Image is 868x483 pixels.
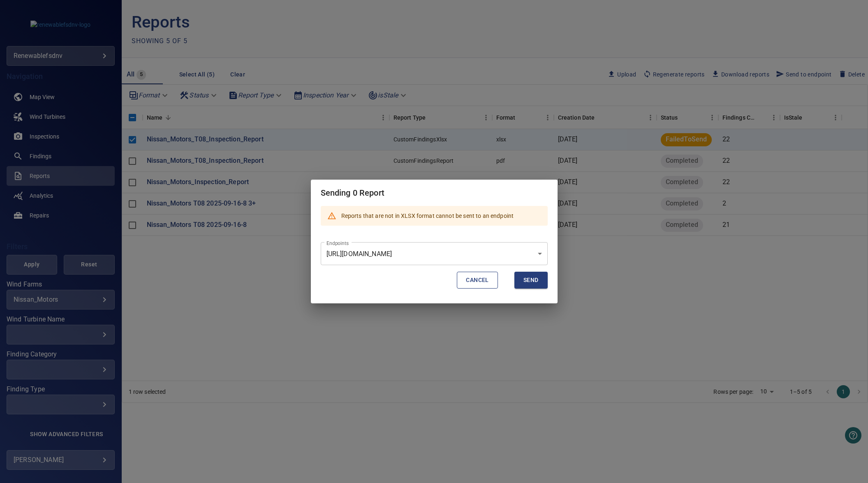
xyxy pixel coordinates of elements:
[341,208,514,223] div: Reports that are not in XLSX format cannot be sent to an endpoint
[514,272,548,289] button: Send
[326,240,349,247] label: Endpoints
[311,180,558,206] h2: Sending 0 Report
[523,275,539,285] span: Send
[457,272,498,289] button: Cancel
[466,275,488,285] span: Cancel
[321,242,548,265] div: [URL][DOMAIN_NAME]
